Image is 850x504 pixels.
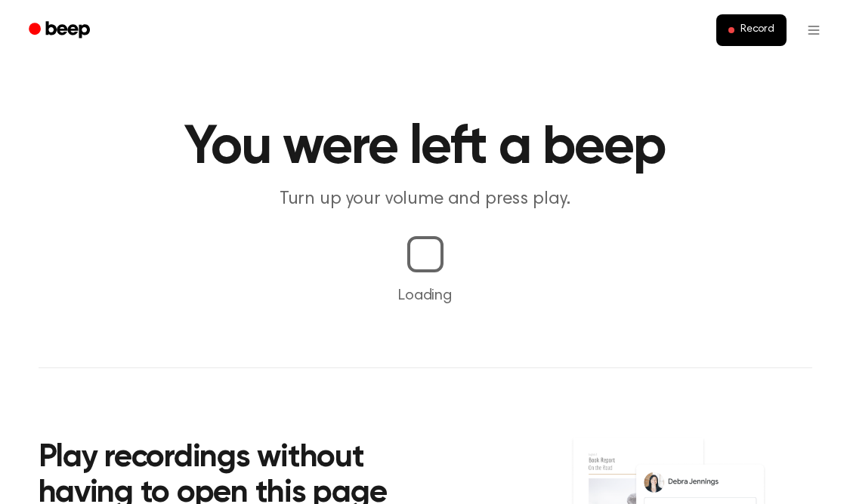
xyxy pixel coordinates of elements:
a: Beep [18,16,104,45]
button: Open menu [796,12,832,48]
p: Turn up your volume and press play. [135,187,716,212]
span: Record [740,23,774,37]
button: Record [716,14,787,46]
p: Loading [18,284,832,307]
h1: You were left a beep [39,121,812,175]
